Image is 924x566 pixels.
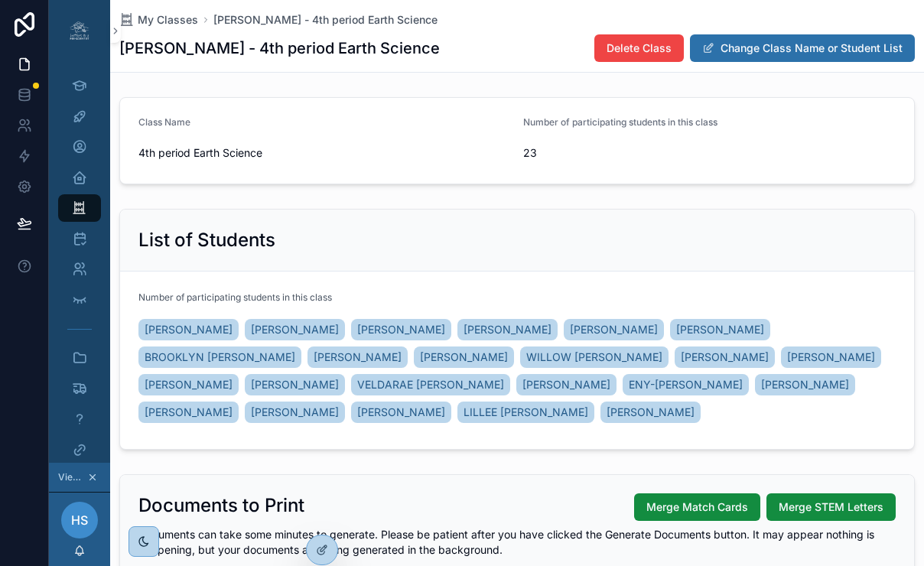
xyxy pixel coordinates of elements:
[464,405,588,420] span: LILLEE [PERSON_NAME]
[781,346,881,368] a: [PERSON_NAME]
[787,350,875,365] span: [PERSON_NAME]
[623,374,749,395] a: ENY-[PERSON_NAME]
[681,350,769,365] span: [PERSON_NAME]
[58,471,84,483] span: Viewing as [PERSON_NAME]
[357,377,504,392] span: VELDARAE [PERSON_NAME]
[145,350,295,365] span: BROOKLYN [PERSON_NAME]
[520,346,669,368] a: WILLOW [PERSON_NAME]
[245,374,345,395] a: [PERSON_NAME]
[119,12,198,28] a: My Classes
[761,377,849,392] span: [PERSON_NAME]
[351,374,510,395] a: VELDARAE [PERSON_NAME]
[119,37,440,59] h1: [PERSON_NAME] - 4th period Earth Science
[526,350,662,365] span: WILLOW [PERSON_NAME]
[314,350,402,365] span: [PERSON_NAME]
[779,499,883,515] span: Merge STEM Letters
[594,34,684,62] button: Delete Class
[138,116,190,128] span: Class Name
[464,322,551,337] span: [PERSON_NAME]
[523,145,896,161] span: 23
[457,402,594,423] a: LILLEE [PERSON_NAME]
[457,319,558,340] a: [PERSON_NAME]
[357,405,445,420] span: [PERSON_NAME]
[766,493,896,521] button: Merge STEM Letters
[414,346,514,368] a: [PERSON_NAME]
[251,377,339,392] span: [PERSON_NAME]
[675,346,775,368] a: [PERSON_NAME]
[357,322,445,337] span: [PERSON_NAME]
[138,493,304,518] h2: Documents to Print
[670,319,770,340] a: [PERSON_NAME]
[690,34,915,62] button: Change Class Name or Student List
[145,405,233,420] span: [PERSON_NAME]
[138,402,239,423] a: [PERSON_NAME]
[138,228,275,252] h2: List of Students
[420,350,508,365] span: [PERSON_NAME]
[516,374,617,395] a: [PERSON_NAME]
[67,18,92,43] img: App logo
[138,528,874,556] span: Documents can take some minutes to generate. Please be patient after you have clicked the Generat...
[607,41,672,56] span: Delete Class
[145,322,233,337] span: [PERSON_NAME]
[351,319,451,340] a: [PERSON_NAME]
[600,402,701,423] a: [PERSON_NAME]
[755,374,855,395] a: [PERSON_NAME]
[49,61,110,463] div: scrollable content
[245,402,345,423] a: [PERSON_NAME]
[145,377,233,392] span: [PERSON_NAME]
[607,405,695,420] span: [PERSON_NAME]
[138,346,301,368] a: BROOKLYN [PERSON_NAME]
[634,493,760,521] button: Merge Match Cards
[646,499,748,515] span: Merge Match Cards
[629,377,743,392] span: ENY-[PERSON_NAME]
[213,12,438,28] a: [PERSON_NAME] - 4th period Earth Science
[251,405,339,420] span: [PERSON_NAME]
[138,291,332,304] span: Number of participating students in this class
[245,319,345,340] a: [PERSON_NAME]
[676,322,764,337] span: [PERSON_NAME]
[351,402,451,423] a: [PERSON_NAME]
[522,377,610,392] span: [PERSON_NAME]
[138,319,239,340] a: [PERSON_NAME]
[138,374,239,395] a: [PERSON_NAME]
[138,145,511,161] span: 4th period Earth Science
[564,319,664,340] a: [PERSON_NAME]
[71,511,88,529] span: HS
[251,322,339,337] span: [PERSON_NAME]
[570,322,658,337] span: [PERSON_NAME]
[307,346,408,368] a: [PERSON_NAME]
[138,12,198,28] span: My Classes
[523,116,717,128] span: Number of participating students in this class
